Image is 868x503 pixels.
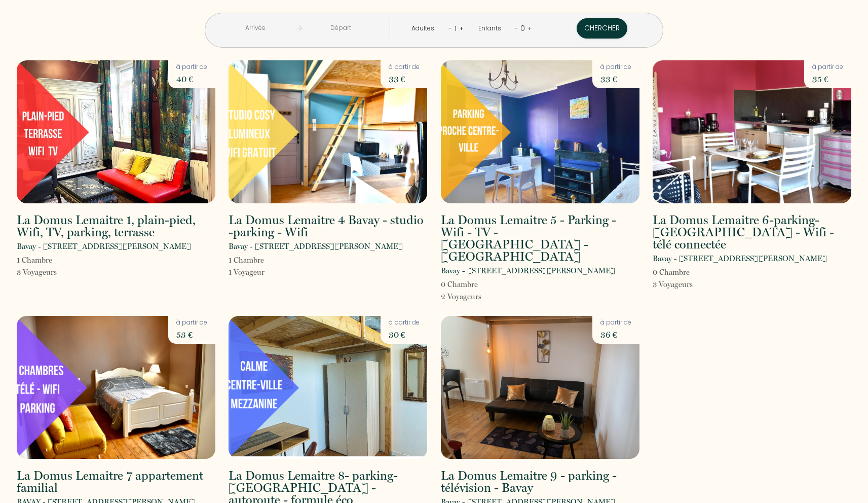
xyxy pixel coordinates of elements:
[389,318,420,328] p: à partir de
[17,240,191,253] p: Bavay - [STREET_ADDRESS][PERSON_NAME]
[17,470,215,494] h2: La Domus Lemaitre 7 appartement familial
[653,253,827,265] p: Bavay - [STREET_ADDRESS][PERSON_NAME]
[229,214,427,238] h2: La Domus Lemaitre 4 Bavay - studio -parking - Wifi
[653,278,693,291] p: 3 Voyageur
[577,18,627,39] button: Chercher
[229,254,265,266] p: 1 Chambre
[441,60,639,203] img: rental-image
[478,292,481,301] span: s
[229,266,265,278] p: 1 Voyageur
[459,23,464,33] a: +
[17,214,215,238] h2: La Domus Lemaitre 1, plain-pied, Wifi, TV, parking, terrasse
[302,18,380,38] input: Départ
[17,316,215,459] img: rental-image
[441,265,615,277] p: Bavay - [STREET_ADDRESS][PERSON_NAME]
[600,72,631,86] p: 33 €
[518,20,527,37] div: 0
[176,328,207,342] p: 53 €
[176,62,207,72] p: à partir de
[653,266,693,278] p: 0 Chambre
[441,470,639,494] h2: La Domus Lemaitre 9 - parking - télévision - Bavay
[17,60,215,203] img: rental-image
[600,328,631,342] p: 36 €
[217,18,294,38] input: Arrivée
[176,72,207,86] p: 40 €
[389,72,420,86] p: 33 €
[527,23,532,33] a: +
[812,72,843,86] p: 35 €
[389,328,420,342] p: 30 €
[690,280,693,289] span: s
[600,62,631,72] p: à partir de
[411,24,438,33] div: Adultes
[441,278,481,291] p: 0 Chambre
[653,60,851,203] img: rental-image
[452,20,459,37] div: 1
[600,318,631,328] p: à partir de
[448,23,452,33] a: -
[229,316,427,459] img: rental-image
[229,60,427,203] img: rental-image
[229,240,403,253] p: Bavay - [STREET_ADDRESS][PERSON_NAME]
[389,62,420,72] p: à partir de
[514,23,518,33] a: -
[478,24,505,33] div: Enfants
[176,318,207,328] p: à partir de
[441,291,481,303] p: 2 Voyageur
[17,254,57,266] p: 1 Chambre
[17,266,57,278] p: 3 Voyageur
[294,24,302,32] img: guests
[653,214,851,250] h2: La Domus Lemaitre 6-parking-[GEOGRAPHIC_DATA] - Wifi - télé connectée
[441,214,639,263] h2: La Domus Lemaitre 5 - Parking - Wifi - TV - [GEOGRAPHIC_DATA] - [GEOGRAPHIC_DATA]
[54,268,57,277] span: s
[812,62,843,72] p: à partir de
[441,316,639,459] img: rental-image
